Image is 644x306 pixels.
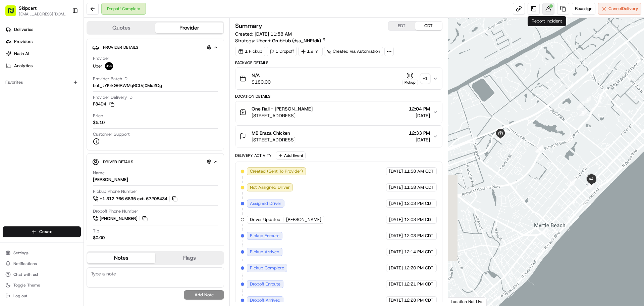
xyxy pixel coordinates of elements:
span: $5.10 [93,120,105,126]
span: Assigned Driver [250,201,281,207]
span: Analytics [14,63,33,69]
a: +1 312 766 6835 ext. 67208434 [93,195,178,203]
div: 3 [579,109,587,116]
span: 12:33 PM [409,130,430,136]
span: Provider Details [103,45,138,50]
button: Add Event [276,151,306,160]
span: One Rail - [PERSON_NAME] [252,105,313,112]
button: Skipcart [19,5,37,11]
span: Name [93,170,105,176]
a: Analytics [3,60,84,71]
img: 1736555255976-a54dd68f-1ca7-489b-9aae-adbdc363a1c4 [7,64,19,76]
span: Cancel Delivery [608,6,638,12]
div: 📗 [7,98,12,103]
span: 12:04 PM [409,105,430,112]
span: [PHONE_NUMBER] [100,216,138,222]
span: Provider Delivery ID [93,94,132,100]
a: 💻API Documentation [54,95,110,107]
span: 12:21 PM CDT [404,281,433,287]
span: Pylon [67,114,81,119]
a: [PHONE_NUMBER] [93,215,149,222]
span: Log out [13,293,27,299]
button: Pickup [402,72,418,85]
div: [PERSON_NAME] [93,177,128,183]
span: [DATE] [409,112,430,119]
span: [STREET_ADDRESS] [252,112,313,119]
span: Pickup Phone Number [93,188,137,194]
h3: Summary [235,23,262,29]
div: Pickup [402,80,418,85]
span: Dropoff Arrived [250,297,280,303]
span: 12:14 PM CDT [404,249,433,255]
span: Deliveries [14,27,33,33]
span: 11:58 AM CDT [404,168,434,174]
span: [DATE] [389,265,403,271]
div: 1 [584,96,591,103]
button: Settings [3,248,81,258]
button: [EMAIL_ADDRESS][DOMAIN_NAME] [19,11,67,17]
span: Customer Support [93,131,130,137]
span: N/A [252,72,271,79]
div: 1 Pickup [235,47,265,56]
span: MB Braza Chicken [252,130,290,136]
button: Quotes [87,23,155,33]
button: Flags [155,253,223,263]
div: 4 [566,135,573,143]
button: MB Braza Chicken[STREET_ADDRESS]12:33 PM[DATE] [235,126,442,147]
div: 2 [577,101,584,108]
span: Pickup Enroute [250,233,279,239]
span: [DATE] [389,297,403,303]
span: Nash AI [14,51,29,57]
span: Settings [13,250,29,256]
div: Favorites [3,77,81,88]
span: Providers [14,39,33,45]
span: [DATE] [389,217,403,223]
button: EDT [388,21,415,30]
button: CDT [415,21,442,30]
a: 📗Knowledge Base [4,95,54,107]
a: Nash AI [3,48,84,59]
button: Start new chat [114,66,122,74]
div: Location Not Live [448,297,487,306]
span: [DATE] [389,184,403,190]
a: Powered byPylon [47,114,81,119]
span: Provider Batch ID [93,76,127,82]
span: 12:20 PM CDT [404,265,433,271]
span: Chat with us! [13,272,38,277]
button: Skipcart[EMAIL_ADDRESS][DOMAIN_NAME] [3,3,69,19]
span: Uber + GrubHub (dss_NHPfdk) [257,37,321,44]
div: 10 [535,145,543,152]
span: Dropoff Enroute [250,281,280,287]
div: Start new chat [23,64,110,71]
span: Created (Sent To Provider) [250,168,303,174]
button: CancelDelivery [598,3,641,15]
span: Tip [93,228,99,234]
div: Report Incident [528,16,566,26]
span: API Documentation [63,97,108,104]
div: 12 [587,182,594,189]
span: 12:03 PM CDT [404,217,433,223]
a: Created via Automation [324,47,383,56]
button: Toggle Theme [3,280,81,290]
div: 8 [497,132,504,140]
span: [DATE] [389,168,403,174]
span: Driver Updated [250,217,280,223]
div: We're available if you need us! [23,71,85,76]
span: +1 312 766 6835 ext. 67208434 [100,196,167,202]
span: $180.00 [252,79,271,85]
span: Created: [235,31,292,37]
span: [DATE] [389,233,403,239]
div: 1.9 mi [298,47,323,56]
span: Create [39,229,52,235]
button: Create [3,226,81,237]
div: Package Details [235,60,442,65]
button: Notifications [3,259,81,268]
div: $0.00 [93,235,105,241]
span: [DATE] [389,281,403,287]
div: 11 [568,179,575,186]
span: [DATE] [389,249,403,255]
